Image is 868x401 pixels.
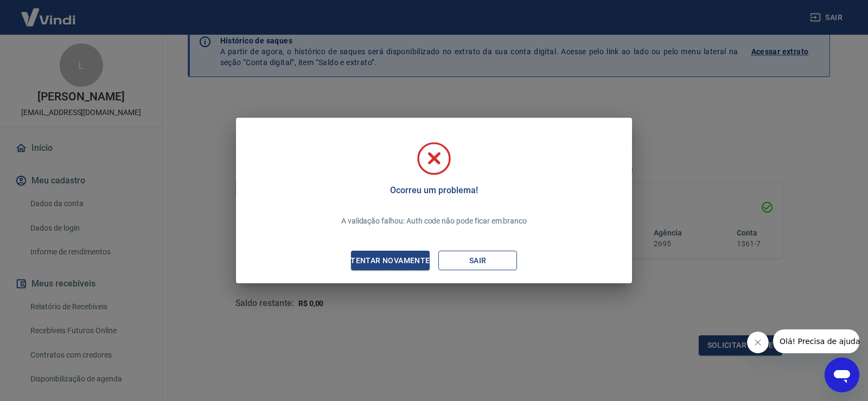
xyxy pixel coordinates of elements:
h5: Ocorreu um problema! [390,185,477,196]
iframe: Fechar mensagem [747,332,769,353]
iframe: Botão para abrir a janela de mensagens [825,358,859,392]
button: Sair [438,251,517,271]
p: A validação falhou: Auth code não pode ficar em branco [341,215,527,227]
iframe: Mensagem da empresa [773,329,859,353]
button: Tentar novamente [351,251,430,271]
div: Tentar novamente [337,254,443,268]
span: Olá! Precisa de ajuda? [7,8,91,16]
